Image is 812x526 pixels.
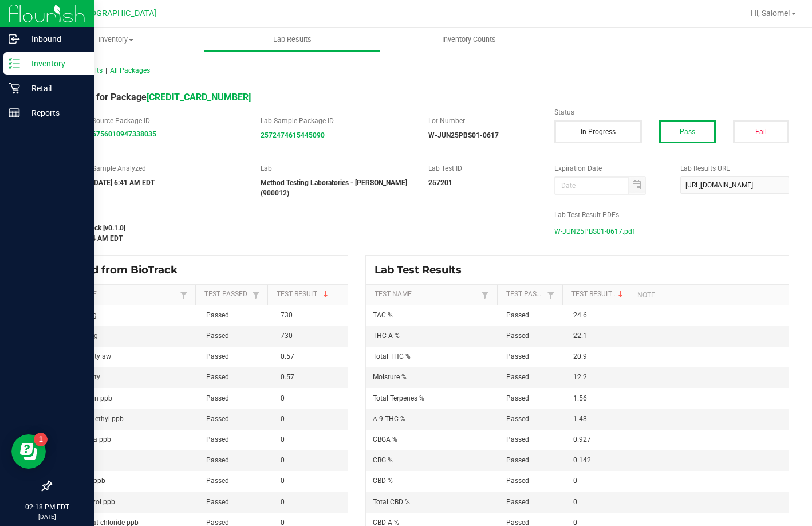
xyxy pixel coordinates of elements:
[506,311,529,319] span: Passed
[573,352,587,360] span: 20.9
[261,131,325,139] a: 2572474615445090
[373,352,411,360] span: Total THC %
[428,163,537,174] label: Lab Test ID
[27,28,204,52] a: Inventory
[506,352,529,360] span: Passed
[554,223,634,240] span: W-JUN25PBS01-0617.pdf
[573,498,577,506] span: 0
[92,179,155,187] strong: [DATE] 6:41 AM EDT
[206,435,229,443] span: Passed
[573,435,591,443] span: 0.927
[92,163,243,174] label: Sample Analyzed
[506,415,529,423] span: Passed
[506,498,529,506] span: Passed
[573,415,587,423] span: 1.48
[733,120,789,143] button: Fail
[50,210,537,220] label: Last Modified
[659,120,715,143] button: Pass
[506,332,529,340] span: Passed
[573,373,587,381] span: 12.2
[277,290,335,299] a: Test ResultSortable
[204,290,249,299] a: Test PassedSortable
[321,290,330,299] span: Sortable
[206,373,229,381] span: Passed
[9,83,20,94] inline-svg: Retail
[573,394,587,402] span: 1.56
[616,290,625,299] span: Sortable
[506,456,529,464] span: Passed
[249,288,263,302] a: Filter
[20,57,89,70] p: Inventory
[373,415,405,423] span: Δ-9 THC %
[506,394,529,402] span: Passed
[281,373,294,381] span: 0.57
[506,290,544,299] a: Test PassedSortable
[9,33,20,45] inline-svg: Inbound
[92,116,243,126] label: Source Package ID
[261,179,407,197] strong: Method Testing Laboratories - [PERSON_NAME] (900012)
[60,264,186,276] span: Synced from BioTrack
[78,9,156,18] span: [GEOGRAPHIC_DATA]
[206,311,229,319] span: Passed
[554,120,642,143] button: In Progress
[427,34,511,45] span: Inventory Counts
[206,415,229,423] span: Passed
[428,116,537,126] label: Lot Number
[281,435,285,443] span: 0
[373,332,400,340] span: THC-A %
[20,32,89,46] p: Inbound
[105,66,107,74] span: |
[281,332,293,340] span: 730
[206,498,229,506] span: Passed
[204,28,380,52] a: Lab Results
[506,477,529,485] span: Passed
[281,477,285,485] span: 0
[506,373,529,381] span: Passed
[261,116,411,126] label: Lab Sample Package ID
[478,288,492,302] a: Filter
[281,352,294,360] span: 0.57
[373,477,393,485] span: CBD %
[554,210,789,220] label: Lab Test Result PDFs
[375,290,478,299] a: Test NameSortable
[373,498,410,506] span: Total CBD %
[573,311,587,319] span: 24.6
[554,107,789,117] label: Status
[281,415,285,423] span: 0
[92,130,156,138] a: 6756010947338035
[571,290,624,299] a: Test ResultSortable
[9,58,20,69] inline-svg: Inventory
[34,433,48,446] iframe: Resource center unread badge
[147,92,251,103] a: [CREDIT_CARD_NUMBER]
[261,163,411,174] label: Lab
[5,512,89,521] p: [DATE]
[544,288,558,302] a: Filter
[373,456,393,464] span: CBG %
[50,92,251,103] span: Lab Result for Package
[206,332,229,340] span: Passed
[751,9,790,18] span: Hi, Salome!
[27,34,204,45] span: Inventory
[281,456,285,464] span: 0
[428,179,452,187] strong: 257201
[281,394,285,402] span: 0
[554,163,663,174] label: Expiration Date
[428,131,499,139] strong: W-JUN25PBS01-0617
[628,285,759,305] th: Note
[573,477,577,485] span: 0
[373,311,393,319] span: TAC %
[375,264,470,276] span: Lab Test Results
[373,435,397,443] span: CBGA %
[281,498,285,506] span: 0
[206,394,229,402] span: Passed
[573,456,591,464] span: 0.142
[5,502,89,512] p: 02:18 PM EDT
[60,290,176,299] a: Test NameSortable
[506,435,529,443] span: Passed
[206,352,229,360] span: Passed
[206,477,229,485] span: Passed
